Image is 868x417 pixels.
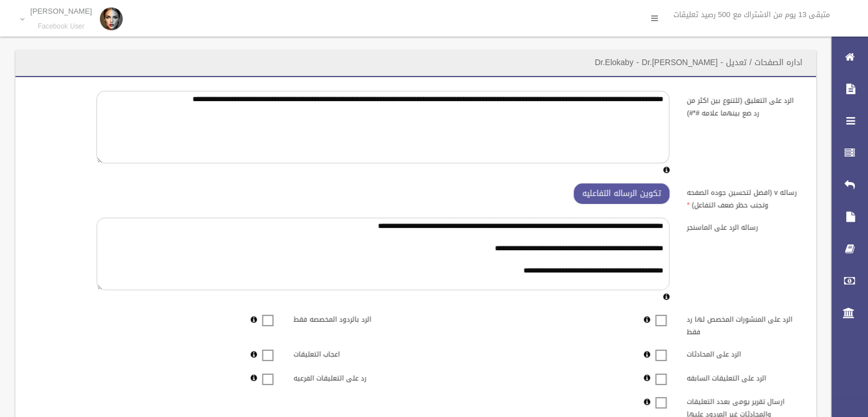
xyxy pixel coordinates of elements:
[285,368,416,384] label: رد على التعليقات الفرعيه
[678,368,809,384] label: الرد على التعليقات السابقه
[678,345,809,361] label: الرد على المحادثات
[30,22,92,31] small: Facebook User
[285,345,416,361] label: اعجاب التعليقات
[30,7,92,15] p: [PERSON_NAME]
[678,91,809,119] label: الرد على التعليق (للتنوع بين اكثر من رد ضع بينهما علامه #*#)
[678,310,809,339] label: الرد على المنشورات المخصص لها رد فقط
[574,183,669,205] button: تكوين الرساله التفاعليه
[678,183,809,212] label: رساله v (افضل لتحسين جوده الصفحه وتجنب حظر ضعف التفاعل)
[581,51,816,74] header: اداره الصفحات / تعديل - Dr.Elokaby - Dr.[PERSON_NAME]
[678,218,809,234] label: رساله الرد على الماسنجر
[285,310,416,326] label: الرد بالردود المخصصه فقط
